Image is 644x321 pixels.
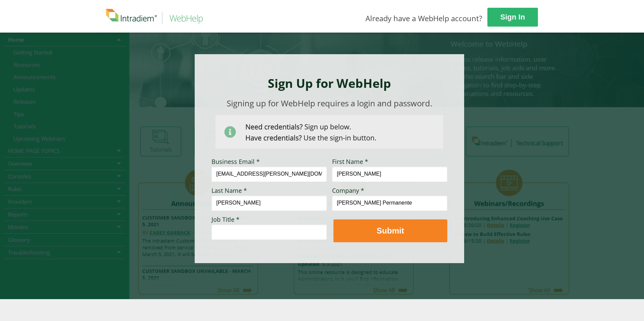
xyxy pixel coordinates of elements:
span: Business Email * [212,157,260,166]
span: Last Name * [212,186,247,194]
span: Signing up for WebHelp requires a login and password. [227,98,432,109]
img: Need Credentials? Sign up below. Have Credentials? Use the sign-in button. [216,115,443,149]
span: Company * [332,186,364,194]
strong: Submit [377,226,404,235]
span: First Name * [332,157,368,166]
span: Already have a WebHelp account? [365,13,482,23]
strong: Sign In [500,13,525,21]
strong: Sign Up for WebHelp [268,75,391,92]
span: Job Title * [212,215,239,223]
button: Submit [333,219,447,242]
a: Sign In [487,8,538,27]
